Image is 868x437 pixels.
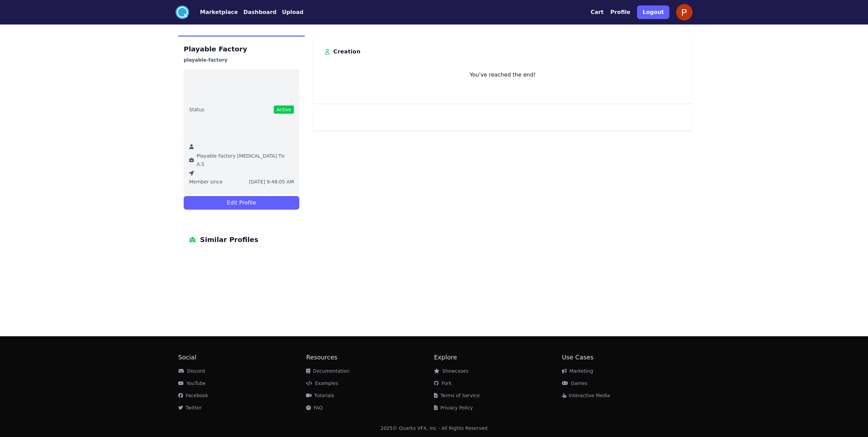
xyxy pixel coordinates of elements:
button: Edit Profile [184,196,299,210]
h2: Resources [306,353,434,362]
a: Facebook [178,393,208,398]
span: Similar Profiles [200,234,258,245]
span: Playable Factory [MEDICAL_DATA] Tic A.S [197,152,294,168]
span: [DATE] 9:48:05 AM [249,178,294,185]
a: Examples [306,381,338,386]
p: You've reached the end! [324,71,682,79]
a: Privacy Policy [434,405,473,410]
a: Dashboard [238,8,277,16]
a: Fork [434,381,452,386]
h3: playable-factory [184,56,299,64]
a: Twitter [178,405,202,410]
div: 2025 © Quarks VFX, Inc - All Rights Reserved [381,425,488,432]
a: Logout [637,3,669,22]
h2: Explore [434,353,562,362]
button: Profile [611,8,631,16]
a: FAQ [306,405,323,410]
a: Upload [277,8,303,16]
button: Marketplace [200,8,238,16]
span: Member since [189,178,222,185]
a: Terms of Service [434,393,480,398]
a: Discord [178,368,205,374]
a: Tutorials [306,393,334,398]
span: Status [189,106,204,113]
a: Games [562,381,587,386]
a: YouTube [178,381,206,386]
h2: Use Cases [562,353,690,362]
span: Active [274,106,294,114]
button: Upload [282,8,303,16]
h2: Social [178,353,306,362]
a: Interactive Media [562,393,610,398]
button: Dashboard [243,8,277,16]
h1: Playable Factory [184,44,299,54]
h3: Creation [333,46,361,57]
button: Logout [637,5,669,19]
button: Cart [590,8,603,16]
a: Marketplace [189,8,238,16]
a: Showcases [434,368,468,374]
a: Documentation [306,368,350,374]
img: profile [676,4,692,20]
a: Marketing [562,368,593,374]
